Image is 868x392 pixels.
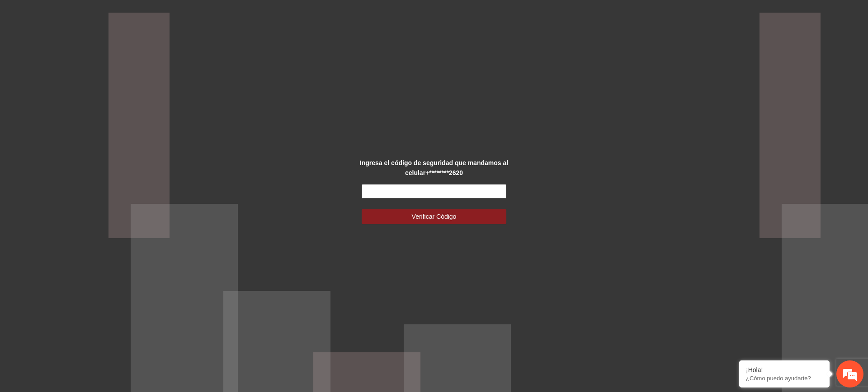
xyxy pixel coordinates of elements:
div: Chatee con nosotros ahora [47,46,152,58]
div: Minimizar ventana de chat en vivo [148,5,170,26]
textarea: Escriba su mensaje y pulse “Intro” [5,246,172,278]
span: Estamos en línea. [52,120,125,212]
p: ¿Cómo puedo ayudarte? [746,375,823,382]
span: Verificar Código [412,212,457,221]
div: ¡Hola! [746,366,823,374]
strong: Ingresa el código de seguridad que mandamos al celular +********2620 [360,159,508,176]
button: Verificar Código [362,209,506,224]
